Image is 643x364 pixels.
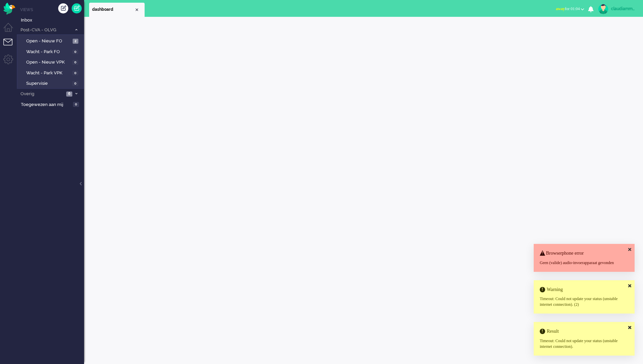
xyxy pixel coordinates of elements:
[26,59,71,66] span: Open - Nieuw VPK
[89,3,145,17] li: Dashboard
[20,58,83,66] a: Open - Nieuw VPK 0
[72,49,78,54] span: 0
[72,71,78,76] span: 0
[26,49,71,55] span: Wacht - Park FO
[20,101,84,108] a: Toegewezen aan mij 0
[540,251,629,256] h4: Browserphone error
[597,4,636,14] a: claudiammsc
[72,3,82,13] a: Quick Ticket
[3,39,18,54] li: Tickets menu
[20,48,83,55] a: Wacht - Park FO 0
[72,60,78,65] span: 0
[26,70,71,76] span: Wacht - Park VPK
[540,329,629,334] h4: Result
[20,69,83,76] a: Wacht - Park VPK 0
[556,6,580,11] span: for 01:04
[66,92,72,97] span: 6
[556,6,565,11] span: away
[134,7,140,12] div: Close tab
[3,23,18,38] li: Dashboard menu
[540,260,629,266] div: Geen (valide) audio-invoerapparaat gevonden
[552,4,588,14] button: awayfor 01:04
[540,287,629,292] h4: Warning
[73,39,78,44] span: 2
[611,5,636,12] div: claudiammsc
[26,80,71,87] span: Supervisie
[73,102,79,107] span: 0
[552,2,588,17] li: awayfor 01:04
[72,81,78,86] span: 0
[21,17,84,24] span: Inbox
[20,27,72,33] span: Post-CVA - OLVG
[598,4,608,14] img: avatar
[3,54,18,70] li: Admin menu
[3,3,15,14] img: flow_omnibird.svg
[58,3,68,13] div: Creëer ticket
[20,91,64,97] span: Overig
[3,4,15,9] a: Omnidesk
[20,7,84,12] li: Views
[540,296,629,307] div: Timeout: Could not update your status (unstable internet connection). (2)
[540,338,629,350] div: Timeout: Could not update your status (unstable internet connection).
[92,7,134,12] span: dashboard
[20,37,83,44] a: Open - Nieuw FO 2
[20,16,84,24] a: Inbox
[26,38,71,44] span: Open - Nieuw FO
[21,102,71,108] span: Toegewezen aan mij
[20,79,83,87] a: Supervisie 0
